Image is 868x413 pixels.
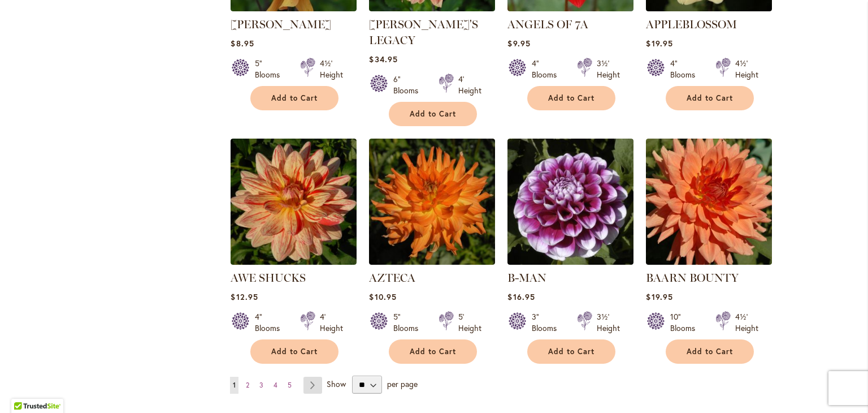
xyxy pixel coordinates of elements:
[257,377,266,394] a: 3
[231,38,254,49] span: $8.95
[255,58,287,80] div: 5" Blooms
[646,18,737,31] a: APPLEBLOSSOM
[507,3,633,14] a: ANGELS OF 7A
[670,311,702,334] div: 10" Blooms
[369,256,495,267] a: AZTECA
[389,102,477,126] button: Add to Cart
[735,58,758,80] div: 4½' Height
[646,271,739,285] a: BAARN BOUNTY
[233,381,236,389] span: 1
[646,38,672,49] span: $19.95
[666,86,754,110] button: Add to Cart
[527,86,615,110] button: Add to Cart
[369,291,396,302] span: $10.95
[507,291,535,302] span: $16.95
[597,58,620,80] div: 3½' Height
[271,377,280,394] a: 4
[231,139,357,265] img: AWE SHUCKS
[532,311,563,334] div: 3" Blooms
[231,256,357,267] a: AWE SHUCKS
[527,339,615,364] button: Add to Cart
[288,381,292,389] span: 5
[410,109,456,119] span: Add to Cart
[458,311,481,334] div: 5' Height
[666,339,754,364] button: Add to Cart
[369,3,495,14] a: Andy's Legacy
[548,93,594,103] span: Add to Cart
[320,58,343,80] div: 4½' Height
[250,86,338,110] button: Add to Cart
[320,311,343,334] div: 4' Height
[369,54,397,64] span: $34.95
[274,381,277,389] span: 4
[231,18,331,31] a: [PERSON_NAME]
[231,291,258,302] span: $12.95
[389,339,477,364] button: Add to Cart
[231,3,357,14] a: ANDREW CHARLES
[393,311,425,334] div: 5" Blooms
[597,311,620,334] div: 3½' Height
[8,373,40,405] iframe: Launch Accessibility Center
[507,18,588,31] a: ANGELS OF 7A
[507,139,633,265] img: B-MAN
[507,256,633,267] a: B-MAN
[548,347,594,356] span: Add to Cart
[327,378,346,389] span: Show
[687,93,733,103] span: Add to Cart
[255,311,287,334] div: 4" Blooms
[285,377,294,394] a: 5
[393,74,425,96] div: 6" Blooms
[369,271,415,285] a: AZTECA
[243,377,252,394] a: 2
[259,381,263,389] span: 3
[250,339,338,364] button: Add to Cart
[231,271,306,285] a: AWE SHUCKS
[735,311,758,334] div: 4½' Height
[646,139,772,265] img: Baarn Bounty
[507,38,530,49] span: $9.95
[458,74,481,96] div: 4' Height
[687,347,733,356] span: Add to Cart
[410,347,456,356] span: Add to Cart
[670,58,702,80] div: 4" Blooms
[387,378,418,389] span: per page
[507,271,546,285] a: B-MAN
[271,347,318,356] span: Add to Cart
[369,139,495,265] img: AZTECA
[646,291,672,302] span: $19.95
[271,93,318,103] span: Add to Cart
[532,58,563,80] div: 4" Blooms
[369,18,478,47] a: [PERSON_NAME]'S LEGACY
[646,3,772,14] a: APPLEBLOSSOM
[646,256,772,267] a: Baarn Bounty
[246,381,249,389] span: 2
